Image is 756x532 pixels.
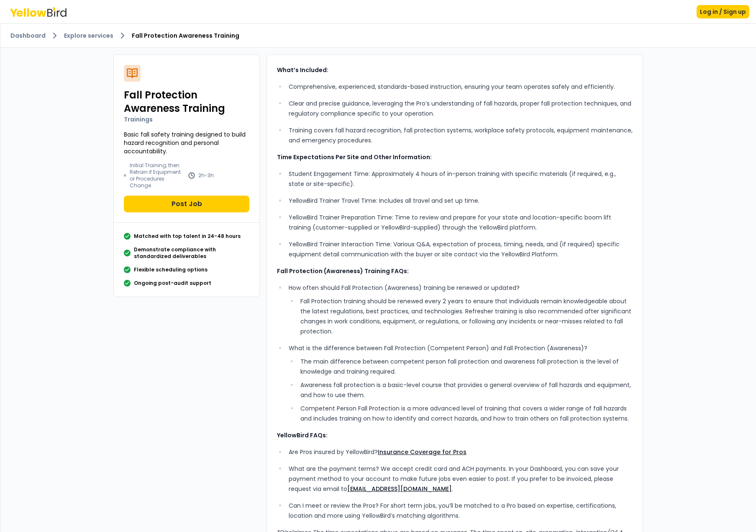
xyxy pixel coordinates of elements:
[134,266,208,273] p: Flexible scheduling options
[124,88,249,115] h2: Fall Protection Awareness Training
[289,343,633,353] p: What is the difference between Fall Protection (Competent Person) and Fall Protection (Awareness)?
[289,239,633,259] p: YellowBird Trainer Interaction Time: Various Q&A, expectation of process, timing, needs, and (if ...
[277,267,409,275] strong: Fall Protection (Awareness) Training FAQs:
[289,125,633,145] p: Training covers fall hazard recognition, fall protection systems, workplace safety protocols, equ...
[10,31,46,40] a: Dashboard
[289,447,633,457] p: Are Pros insured by YellowBird?
[289,98,633,119] p: Clear and precise guidance, leveraging the Pro’s understanding of fall hazards, proper fall prote...
[289,501,633,521] p: Can I meet or review the Pros? For short term jobs, you’ll be matched to a Pro based on expertise...
[277,431,328,439] strong: YellowBird FAQs:
[134,233,241,240] p: Matched with top talent in 24-48 hours
[124,196,249,212] button: Post Job
[289,196,633,206] p: YellowBird Trainer Travel Time: Includes all travel and set up time.
[277,153,432,161] strong: Time Expectations Per Site and Other Information:
[124,115,249,124] p: Trainings
[289,464,633,494] p: What are the payment terms? We accept credit card and ACH payments. In your Dashboard, you can sa...
[130,162,185,189] p: Initial Training, then Retrain if Equipment or Procedures Change
[277,66,328,74] strong: What’s Included:
[134,280,211,287] p: Ongoing post-audit support
[289,212,633,232] p: YellowBird Trainer Preparation Time: Time to review and prepare for your state and location-speci...
[300,403,633,424] p: Competent Person Fall Protection is a more advanced level of training that covers a wider range o...
[289,82,633,92] p: Comprehensive, experienced, standards-based instruction, ensuring your team operates safely and e...
[289,283,633,293] p: How often should Fall Protection (Awareness) training be renewed or updated?
[289,169,633,189] p: Student Engagement Time: Approximately 4 hours of in-person training with specific materials (if ...
[347,485,452,493] a: [EMAIL_ADDRESS][DOMAIN_NAME]
[378,448,466,456] a: Insurance Coverage for Pros
[134,246,249,260] p: Demonstrate compliance with standardized deliverables
[298,296,633,336] li: Fall Protection training should be renewed every 2 years to ensure that individuals remain knowle...
[697,5,749,18] button: Log in / Sign up
[198,172,214,179] p: 2h-3h
[300,380,633,400] p: Awareness fall protection is a basic-level course that provides a general overview of fall hazard...
[124,130,249,155] p: Basic fall safety training designed to build hazard recognition and personal accountability.
[10,31,746,41] nav: breadcrumb
[132,31,239,40] span: Fall Protection Awareness Training
[64,31,113,40] a: Explore services
[300,356,633,377] p: The main difference between competent person fall protection and awareness fall protection is the...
